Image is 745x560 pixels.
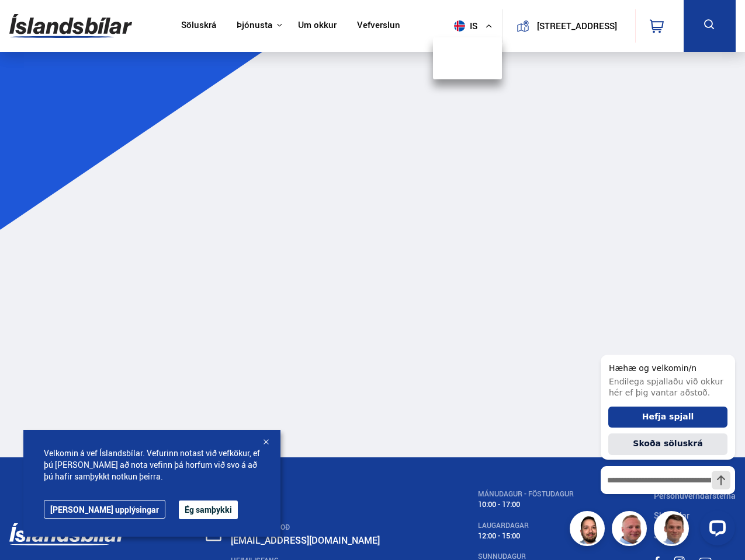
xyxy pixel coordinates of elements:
a: Um okkur [298,20,337,32]
a: [STREET_ADDRESS] [509,9,628,43]
div: MÁNUDAGUR - FÖSTUDAGUR [478,490,574,498]
a: Söluskrá [181,20,216,32]
button: Þjónusta [237,20,272,31]
span: Velkomin á vef Íslandsbílar. Vefurinn notast við vefkökur, ef þú [PERSON_NAME] að nota vefinn þá ... [44,447,260,482]
a: [EMAIL_ADDRESS][DOMAIN_NAME] [231,534,380,547]
div: 10:00 - 17:00 [478,500,574,509]
img: svg+xml;base64,PHN2ZyB4bWxucz0iaHR0cDovL3d3dy53My5vcmcvMjAwMC9zdmciIHdpZHRoPSI1MTIiIGhlaWdodD0iNT... [454,20,465,32]
div: SENDA SKILABOÐ [231,523,399,531]
button: Ég samþykki [179,501,238,519]
div: 12:00 - 15:00 [478,531,574,540]
img: G0Ugv5HjCgRt.svg [9,7,132,45]
img: nhp88E3Fdnt1Opn2.png [571,513,607,548]
button: is [449,9,502,43]
div: LAUGARDAGAR [478,521,574,530]
iframe: LiveChat chat widget [591,333,740,555]
button: [STREET_ADDRESS] [534,21,620,31]
a: Vefverslun [357,20,400,32]
span: is [449,20,479,32]
div: SÍMI [231,490,399,498]
a: [PERSON_NAME] upplýsingar [44,500,165,519]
